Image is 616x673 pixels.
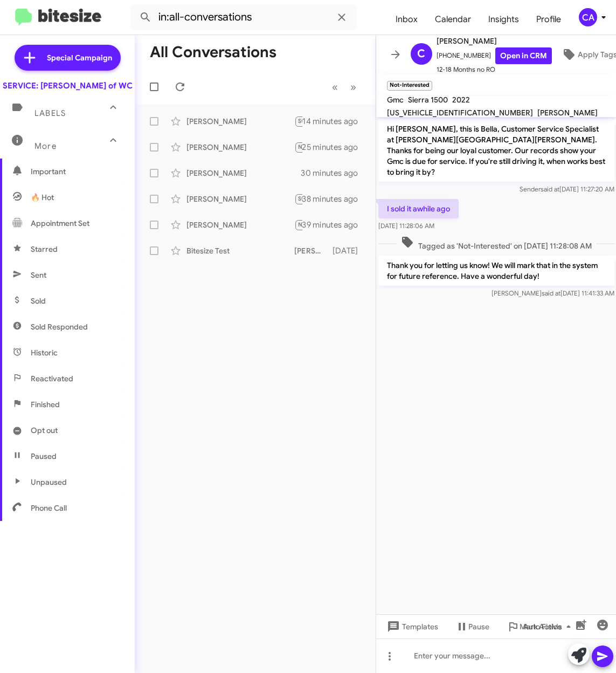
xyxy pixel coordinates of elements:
[515,617,584,636] button: Auto Fields
[387,4,426,35] a: Inbox
[378,256,614,286] p: Thank you for letting us know! We will mark that in the system for future reference. Have a wonde...
[31,166,122,177] span: Important
[447,617,498,636] button: Pause
[344,76,363,98] button: Next
[491,289,614,297] span: [PERSON_NAME] [DATE] 11:41:33 AM
[326,76,363,98] nav: Page navigation example
[294,168,302,178] div: Thank you for letting us know! What is the current address so I can update our system for you?
[31,399,60,410] span: Finished
[378,199,459,218] p: I sold it awhile ago
[519,185,614,193] span: Sender [DATE] 11:27:20 AM
[523,617,575,636] span: Auto Fields
[294,218,302,231] div: I do my own basic maintenance. Thank you though
[302,168,367,178] div: 30 minutes ago
[186,168,294,178] div: [PERSON_NAME]
[498,617,570,636] button: Mark Active
[31,451,57,462] span: Paused
[302,194,367,204] div: 38 minutes ago
[417,45,425,63] span: C
[298,221,340,228] span: Not-Interested
[480,4,528,35] a: Insights
[294,193,302,205] div: Hi [PERSON_NAME], I have e sold my GMC last year. Could you please remove my details from contact...
[186,245,294,256] div: Bitesize Test
[31,477,67,487] span: Unpaused
[333,245,367,256] div: [DATE]
[31,347,58,358] span: Historic
[186,194,294,204] div: [PERSON_NAME]
[302,116,366,127] div: 14 minutes ago
[47,52,112,63] span: Special Campaign
[350,80,356,94] span: »
[528,4,570,35] a: Profile
[34,141,57,151] span: More
[387,95,404,105] span: Gmc
[31,503,67,513] span: Phone Call
[468,617,489,636] span: Pause
[437,64,552,75] span: 12-18 Months no RO
[378,222,434,230] span: [DATE] 11:28:06 AM
[31,425,58,436] span: Opt out
[186,142,294,153] div: [PERSON_NAME]
[537,108,598,118] span: [PERSON_NAME]
[570,8,604,26] button: CA
[437,35,552,47] span: [PERSON_NAME]
[130,4,357,30] input: Search
[294,141,302,153] div: Thank you for letting us know! We will mark that in the system for future reference. Have a wonde...
[31,321,88,332] span: Sold Responded
[326,76,344,98] button: Previous
[31,244,58,255] span: Starred
[387,108,533,118] span: [US_VEHICLE_IDENTIFICATION_NUMBER]
[376,617,447,636] button: Templates
[31,270,46,280] span: Sent
[15,45,121,71] a: Special Campaign
[302,219,367,230] div: 39 minutes ago
[579,8,597,26] div: CA
[31,218,89,229] span: Appointment Set
[437,47,552,64] span: [PHONE_NUMBER]
[31,373,73,384] span: Reactivated
[186,219,294,230] div: [PERSON_NAME]
[3,80,133,91] div: SERVICE: [PERSON_NAME] of WC
[378,119,614,182] p: Hi [PERSON_NAME], this is Bella, Customer Service Specialist at [PERSON_NAME][GEOGRAPHIC_DATA][PE...
[387,81,432,91] small: Not-Interested
[302,142,367,153] div: 25 minutes ago
[541,289,560,297] span: said at
[396,236,596,251] span: Tagged as 'Not-Interested' on [DATE] 11:28:08 AM
[540,185,559,193] span: said at
[34,108,66,118] span: Labels
[298,118,311,125] span: Stop
[294,115,302,127] div: Stop. I live in [GEOGRAPHIC_DATA]
[426,4,480,35] a: Calendar
[452,95,470,105] span: 2022
[495,47,552,64] a: Open in CRM
[294,245,333,256] div: [PERSON_NAME] Buick GMC [PERSON_NAME][GEOGRAPHIC_DATA]
[385,617,438,636] span: Templates
[150,44,276,61] h1: All Conversations
[31,296,46,306] span: Sold
[408,95,448,105] span: Sierra 1500
[298,143,340,150] span: Not-Interested
[186,116,294,127] div: [PERSON_NAME]
[298,195,311,202] span: Stop
[332,80,338,94] span: «
[31,192,54,203] span: 🔥 Hot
